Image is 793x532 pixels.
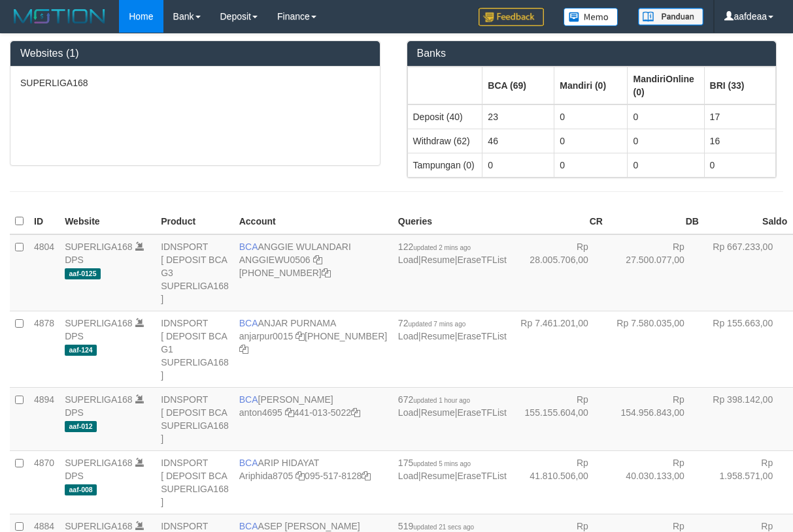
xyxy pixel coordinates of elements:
[457,407,506,418] a: EraseTFList
[156,209,234,234] th: Product
[554,129,628,153] td: 0
[413,244,471,251] span: updated 2 mins ago
[512,234,608,311] td: Rp 28.005.706,00
[65,394,133,405] a: SUPERLIGA168
[413,397,470,404] span: updated 1 hour ago
[295,471,305,481] a: Copy Ariphida8705 to clipboard
[398,458,471,468] span: 175
[482,153,554,177] td: 0
[65,268,101,279] span: aaf-0125
[512,387,608,450] td: Rp 155.155.604,00
[482,67,554,104] th: Group: activate to sort column ascending
[421,255,455,265] a: Resume
[398,242,471,252] span: 122
[20,48,370,59] h3: Websites (1)
[608,311,704,387] td: Rp 7.580.035,00
[351,407,360,418] a: Copy 4410135022 to clipboard
[59,234,156,311] td: DPS
[704,104,775,129] td: 17
[398,521,474,531] span: 519
[239,407,282,418] a: anton4695
[313,255,322,265] a: Copy ANGGIEWU0506 to clipboard
[29,209,59,234] th: ID
[407,104,482,129] td: Deposit (40)
[234,450,393,514] td: ARIP HIDAYAT 095-517-8128
[398,318,465,328] span: 72
[156,387,234,450] td: IDNSPORT [ DEPOSIT BCA SUPERLIGA168 ]
[59,209,156,234] th: Website
[29,450,59,514] td: 4870
[10,7,109,26] img: MOTION_logo.png
[239,471,294,481] a: Ariphida8705
[704,209,792,234] th: Saldo
[628,129,704,153] td: 0
[398,458,507,481] span: | |
[512,311,608,387] td: Rp 7.461.201,00
[704,387,792,450] td: Rp 398.142,00
[398,471,418,481] a: Load
[29,387,59,450] td: 4894
[628,67,704,104] th: Group: activate to sort column ascending
[608,387,704,450] td: Rp 154.956.843,00
[421,331,455,341] a: Resume
[156,450,234,514] td: IDNSPORT [ DEPOSIT BCA SUPERLIGA168 ]
[704,129,775,153] td: 16
[239,255,311,265] a: ANGGIEWU0506
[608,450,704,514] td: Rp 40.030.133,00
[479,8,544,26] img: Feedback.jpg
[65,345,97,356] span: aaf-124
[398,255,418,265] a: Load
[413,524,474,531] span: updated 21 secs ago
[482,104,554,129] td: 23
[413,460,471,467] span: updated 5 mins ago
[608,234,704,311] td: Rp 27.500.077,00
[421,471,455,481] a: Resume
[564,8,618,26] img: Button%20Memo.svg
[65,242,133,252] a: SUPERLIGA168
[295,331,305,341] a: Copy anjarpur0015 to clipboard
[362,471,371,481] a: Copy 0955178128 to clipboard
[704,450,792,514] td: Rp 1.958.571,00
[407,67,482,104] th: Group: activate to sort column ascending
[239,458,258,468] span: BCA
[482,129,554,153] td: 46
[59,450,156,514] td: DPS
[234,209,393,234] th: Account
[65,458,133,468] a: SUPERLIGA168
[512,450,608,514] td: Rp 41.810.506,00
[398,331,418,341] a: Load
[554,153,628,177] td: 0
[239,318,258,328] span: BCA
[554,67,628,104] th: Group: activate to sort column ascending
[398,318,507,341] span: | |
[398,394,507,418] span: | |
[65,484,97,495] span: aaf-008
[239,521,258,531] span: BCA
[628,153,704,177] td: 0
[65,521,133,531] a: SUPERLIGA168
[322,268,331,278] a: Copy 4062213373 to clipboard
[234,311,393,387] td: ANJAR PURNAMA [PHONE_NUMBER]
[512,209,608,234] th: CR
[457,255,506,265] a: EraseTFList
[239,394,258,405] span: BCA
[65,318,133,328] a: SUPERLIGA168
[20,76,370,89] p: SUPERLIGA168
[407,153,482,177] td: Tampungan (0)
[704,153,775,177] td: 0
[421,407,455,418] a: Resume
[398,242,507,265] span: | |
[234,387,393,450] td: [PERSON_NAME] 441-013-5022
[59,311,156,387] td: DPS
[628,104,704,129] td: 0
[457,471,506,481] a: EraseTFList
[408,321,465,328] span: updated 7 mins ago
[704,67,775,104] th: Group: activate to sort column ascending
[638,8,703,25] img: panduan.png
[704,234,792,311] td: Rp 667.233,00
[407,129,482,153] td: Withdraw (62)
[417,48,767,59] h3: Banks
[156,234,234,311] td: IDNSPORT [ DEPOSIT BCA G3 SUPERLIGA168 ]
[29,311,59,387] td: 4878
[554,104,628,129] td: 0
